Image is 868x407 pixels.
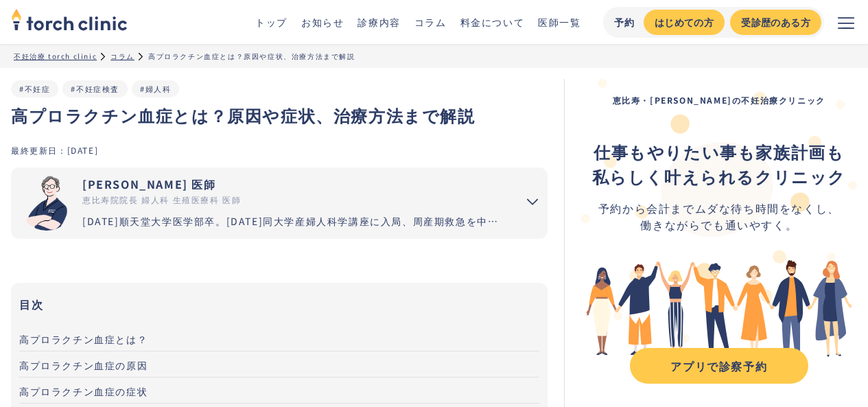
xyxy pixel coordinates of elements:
[19,384,148,398] span: 高プロラクチン血症の症状
[642,358,796,374] div: アプリで診察予約
[19,358,148,372] span: 高プロラクチン血症の原因
[11,144,67,156] div: 最終更新日：
[71,83,119,94] a: #不妊症検査
[11,4,128,34] img: torch clinic
[19,377,539,404] a: 高プロラクチン血症の症状
[594,139,844,163] strong: 仕事もやりたい事も家族計画も
[19,325,539,351] a: 高プロラクチン血症とは？
[14,51,854,61] ul: パンくずリスト
[11,167,506,239] a: [PERSON_NAME] 医師 恵比寿院院長 婦人科 生殖医療科 医師 [DATE]順天堂大学医学部卒。[DATE]同大学産婦人科学講座に入局、周産期救急を中心に研鑽を重ねる。[DATE]国内...
[140,83,171,94] a: #婦人科
[741,15,810,30] div: 受診歴のある方
[14,51,97,61] a: 不妊治療 torch clinic
[592,139,846,189] div: ‍ ‍
[11,167,548,239] summary: 市山 卓彦 [PERSON_NAME] 医師 恵比寿院院長 婦人科 生殖医療科 医師 [DATE]順天堂大学医学部卒。[DATE]同大学産婦人科学講座に入局、周産期救急を中心に研鑽を重ねる。[D...
[82,194,506,206] div: 恵比寿院院長 婦人科 生殖医療科 医師
[655,15,714,30] div: はじめての方
[614,15,635,30] div: 予約
[730,10,821,35] a: 受診歴のある方
[11,103,548,128] h1: 高プロラクチン血症とは？原因や症状、治療方法まで解説
[110,51,134,61] a: コラム
[67,144,99,156] div: [DATE]
[19,332,148,346] span: 高プロラクチン血症とは？
[538,15,580,29] a: 医師一覧
[301,15,344,29] a: お知らせ
[148,51,355,61] div: 高プロラクチン血症とは？原因や症状、治療方法まで解説
[19,294,539,314] h3: 目次
[630,348,808,384] a: アプリで診察予約
[255,15,288,29] a: トップ
[357,15,400,29] a: 診療内容
[11,10,128,34] a: home
[19,83,50,94] a: #不妊症
[592,200,846,233] div: 予約から会計までムダな待ち時間をなくし、 働きながらでも通いやすく。
[644,10,725,35] a: はじめての方
[460,15,525,29] a: 料金について
[19,351,539,377] a: 高プロラクチン血症の原因
[613,94,825,106] strong: 恵比寿・[PERSON_NAME]の不妊治療クリニック
[414,15,447,29] a: コラム
[82,214,506,229] div: [DATE]順天堂大学医学部卒。[DATE]同大学産婦人科学講座に入局、周産期救急を中心に研鑽を重ねる。[DATE]国内有数の不妊治療施設セントマザー産婦人科医院で、女性不妊症のみでなく男性不妊...
[592,164,846,188] strong: 私らしく叶えられるクリニック
[19,176,74,231] img: 市山 卓彦
[82,176,506,192] div: [PERSON_NAME] 医師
